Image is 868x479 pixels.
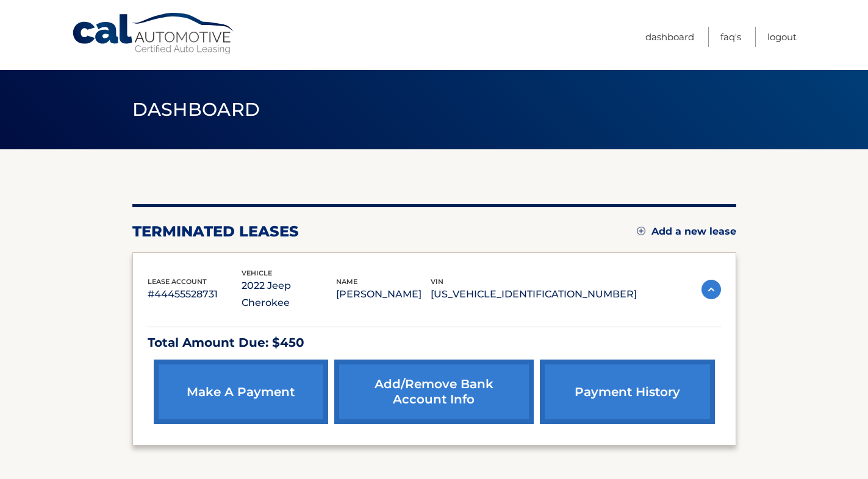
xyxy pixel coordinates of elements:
p: Total Amount Due: $450 [148,332,721,353]
a: Logout [767,27,797,47]
a: payment history [540,360,714,424]
img: accordion-active.svg [701,280,721,299]
img: add.svg [637,227,645,235]
span: vehicle [242,269,272,277]
span: vin [431,277,443,286]
p: [US_VEHICLE_IDENTIFICATION_NUMBER] [431,286,637,303]
a: FAQ's [720,27,741,47]
a: Add a new lease [637,225,736,238]
p: [PERSON_NAME] [336,286,431,303]
a: Add/Remove bank account info [334,360,534,424]
p: #44455528731 [148,286,242,303]
a: make a payment [154,360,328,424]
h2: terminated leases [132,222,299,241]
span: name [336,277,357,286]
span: Dashboard [132,98,260,121]
a: Cal Automotive [71,12,236,55]
a: Dashboard [645,27,694,47]
span: lease account [148,277,207,286]
p: 2022 Jeep Cherokee [242,277,336,311]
